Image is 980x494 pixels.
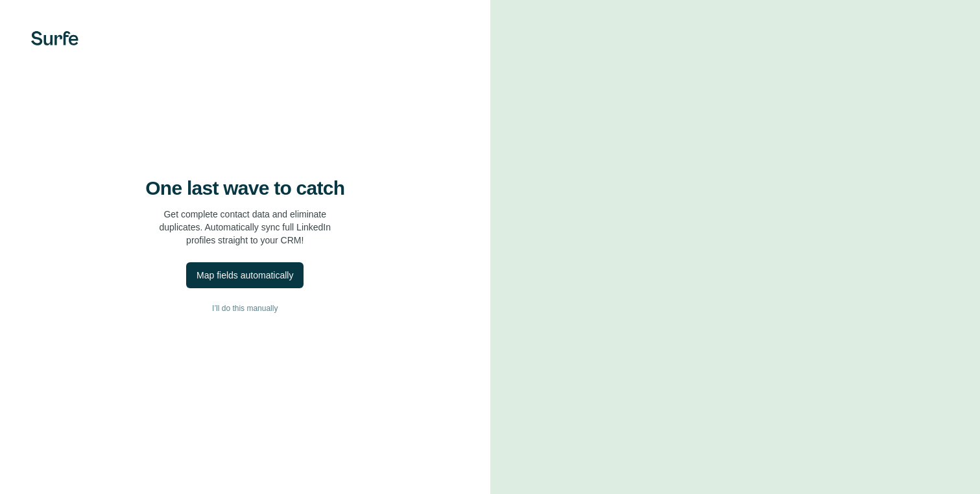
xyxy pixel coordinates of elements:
p: Get complete contact data and eliminate duplicates. Automatically sync full LinkedIn profiles str... [159,208,331,247]
img: Surfe's logo [31,31,78,45]
span: I’ll do this manually [212,303,278,314]
h4: One last wave to catch [145,177,344,200]
button: I’ll do this manually [26,299,464,318]
div: Map fields automatically [197,269,293,282]
button: Map fields automatically [186,262,304,288]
